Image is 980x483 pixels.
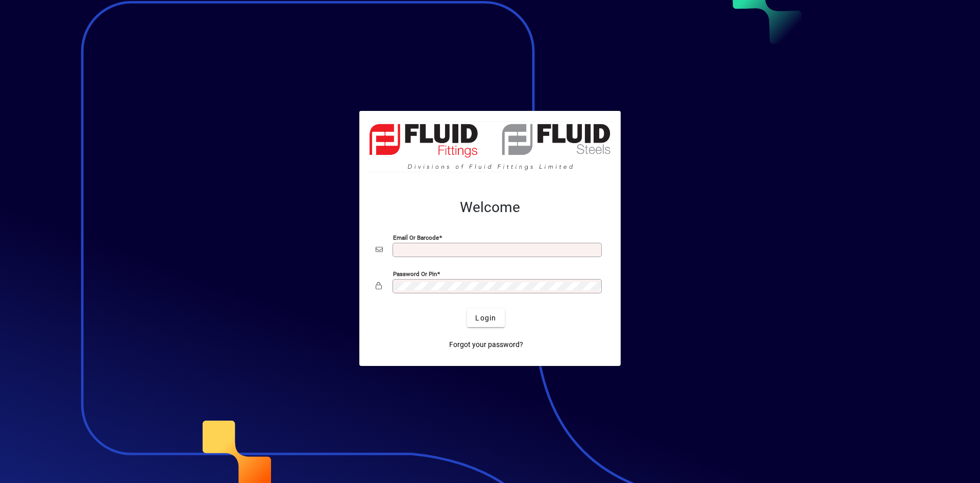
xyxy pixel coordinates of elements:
[376,199,604,216] h2: Welcome
[467,309,504,327] button: Login
[393,270,437,278] mat-label: Password or Pin
[449,339,523,350] span: Forgot your password?
[393,234,439,241] mat-label: Email or Barcode
[475,313,496,324] span: Login
[445,335,527,354] a: Forgot your password?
